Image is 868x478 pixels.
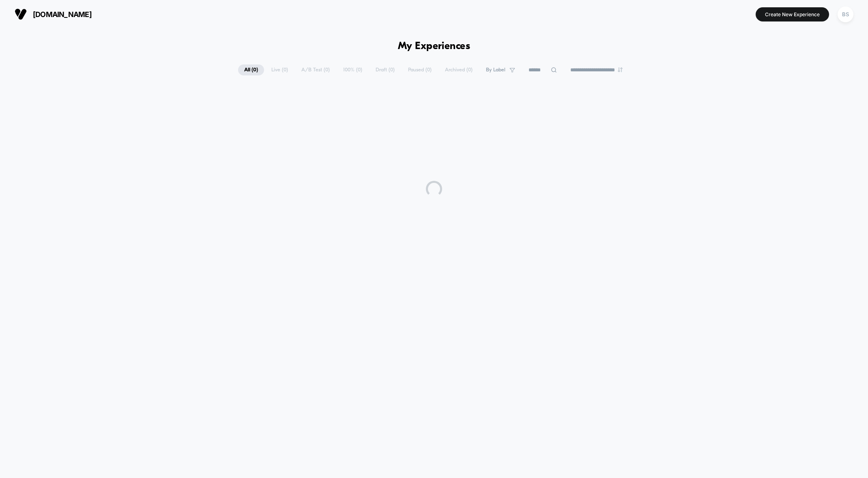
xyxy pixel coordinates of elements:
h1: My Experiences [398,41,471,52]
img: Visually logo [15,8,27,20]
button: BS [835,6,856,23]
div: BS [838,6,853,22]
button: Create New Experience [756,7,829,21]
button: [DOMAIN_NAME] [12,8,94,21]
span: By Label [486,67,505,73]
span: [DOMAIN_NAME] [33,10,92,19]
span: All ( 0 ) [238,64,264,75]
img: end [618,67,623,72]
